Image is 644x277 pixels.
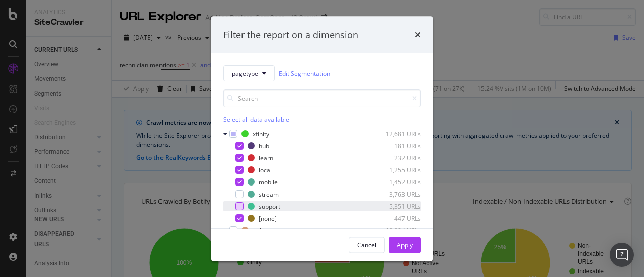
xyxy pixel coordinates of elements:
div: hub [259,141,269,150]
span: pagetype [232,69,258,77]
div: 5,351 URLs [371,202,421,210]
div: Filter the report on a dimension [223,28,358,41]
div: 10,984 URLs [371,226,421,234]
div: 232 URLs [371,153,421,162]
div: Apply [397,240,413,249]
div: 12,681 URLs [371,129,421,138]
div: xfinity [253,129,269,138]
div: local [259,165,272,174]
div: 1,452 URLs [371,177,421,186]
div: learn [259,153,273,162]
button: Apply [389,237,421,253]
div: support [259,202,280,210]
div: unknown [253,226,278,234]
div: [none] [259,214,277,222]
div: 3,763 URLs [371,190,421,198]
div: times [415,28,421,41]
button: Cancel [349,237,385,253]
div: mobile [259,177,278,186]
div: Cancel [357,240,376,249]
div: 447 URLs [371,214,421,222]
div: Select all data available [223,115,421,124]
div: Open Intercom Messenger [610,243,634,267]
div: 181 URLs [371,141,421,150]
input: Search [223,89,421,107]
button: pagetype [223,65,275,81]
div: 1,255 URLs [371,165,421,174]
div: stream [259,190,279,198]
a: Edit Segmentation [279,68,330,78]
div: modal [211,16,433,261]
